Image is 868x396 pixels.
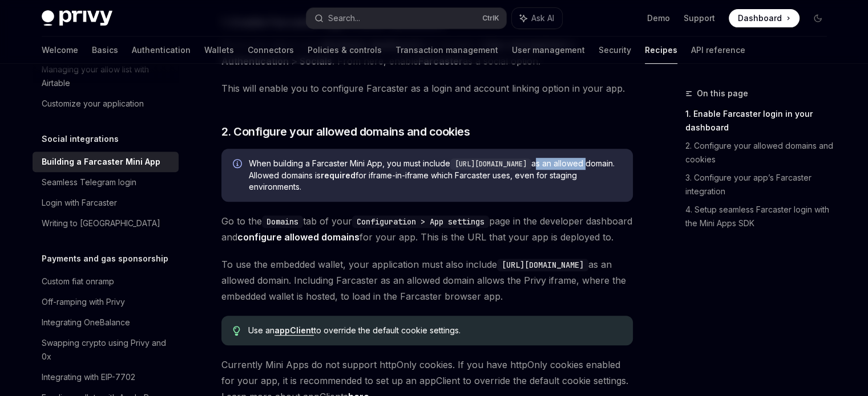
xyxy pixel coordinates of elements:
code: Domains [262,215,303,228]
div: Seamless Telegram login [42,175,136,189]
a: Custom fiat onramp [33,271,179,292]
a: Authentication [132,36,191,64]
a: 1. Enable Farcaster login in your dashboard [685,105,836,137]
span: Ctrl K [482,14,499,23]
img: dark logo [42,10,112,26]
strong: Farcaster [418,55,463,67]
div: Integrating with EIP-7702 [42,370,135,384]
button: Search...CtrlK [306,8,506,28]
a: Basics [92,36,118,64]
a: Seamless Telegram login [33,172,179,193]
span: 2. Configure your allowed domains and cookies [221,124,470,140]
code: [URL][DOMAIN_NAME] [497,259,588,271]
span: This will enable you to configure Farcaster as a login and account linking option in your app. [221,80,633,96]
a: 3. Configure your app’s Farcaster integration [685,169,836,201]
div: Customize your application [42,97,144,111]
h5: Payments and gas sponsorship [42,252,168,266]
a: Welcome [42,36,78,64]
span: When building a Farcaster Mini App, you must include as an allowed domain. Allowed domains is for... [249,158,621,193]
a: appClient [274,325,314,336]
div: Search... [328,11,360,25]
div: Swapping crypto using Privy and 0x [42,336,172,364]
span: Dashboard [738,13,782,24]
span: To use the embedded wallet, your application must also include as an allowed domain. Including Fa... [221,256,633,304]
div: Writing to [GEOGRAPHIC_DATA] [42,217,160,230]
a: Swapping crypto using Privy and 0x [33,333,179,367]
a: Integrating OneBalance [33,312,179,333]
span: Use an to override the default cookie settings. [248,325,621,336]
h5: Social integrations [42,132,119,146]
code: [URL][DOMAIN_NAME] [450,158,531,170]
a: 2. Configure your allowed domains and cookies [685,137,836,169]
svg: Info [233,159,244,170]
a: Connectors [248,36,294,64]
code: Configuration > App settings [352,215,489,228]
button: Toggle dark mode [809,9,827,27]
span: On this page [697,87,748,100]
a: Off-ramping with Privy [33,292,179,312]
a: configure allowed domains [237,231,360,243]
button: Ask AI [512,8,562,28]
a: Writing to [GEOGRAPHIC_DATA] [33,213,179,234]
div: Off-ramping with Privy [42,295,125,309]
a: Demo [647,13,670,24]
a: Dashboard [729,9,800,27]
div: Building a Farcaster Mini App [42,155,160,169]
a: Security [599,36,631,64]
div: Login with Farcaster [42,196,117,210]
a: Building a Farcaster Mini App [33,152,179,172]
a: Wallets [204,36,234,64]
div: Custom fiat onramp [42,275,114,288]
a: Recipes [645,36,677,64]
a: API reference [691,36,745,64]
strong: required [321,170,356,180]
a: Policies & controls [308,36,382,64]
div: Integrating OneBalance [42,316,130,329]
a: Integrating with EIP-7702 [33,367,179,387]
span: Ask AI [531,13,554,24]
strong: User management > Authentication > Socials [221,39,576,67]
a: Login with Farcaster [33,193,179,213]
a: Transaction management [395,36,498,64]
a: Customize your application [33,93,179,114]
svg: Tip [233,326,241,336]
a: Support [684,13,715,24]
a: User management [512,36,585,64]
span: Go to the tab of your page in the developer dashboard and for your app. This is the URL that your... [221,213,633,245]
a: 4. Setup seamless Farcaster login with the Mini Apps SDK [685,201,836,232]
